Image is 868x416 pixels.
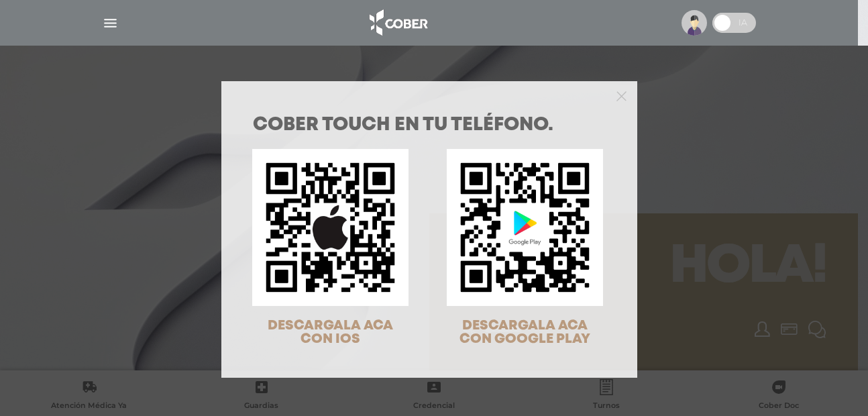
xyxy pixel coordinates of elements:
span: DESCARGALA ACA CON GOOGLE PLAY [459,319,590,346]
button: Close [616,89,627,101]
span: DESCARGALA ACA CON IOS [268,319,393,346]
img: qr-code [252,149,409,305]
img: qr-code [447,149,603,305]
h1: COBER TOUCH en tu teléfono. [253,116,606,135]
